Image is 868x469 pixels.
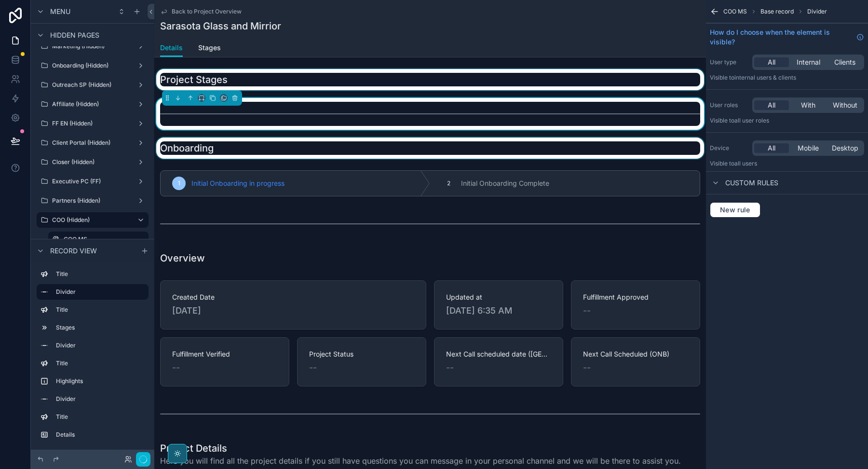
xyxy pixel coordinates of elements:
h1: Sarasota Glass and Mirrior [160,19,281,33]
span: COO MS [723,8,747,15]
p: Visible to [710,160,864,167]
label: Client Portal (Hidden) [52,139,133,147]
label: Divider [56,395,145,403]
label: Divider [56,449,145,456]
label: Closer (Hidden) [52,158,133,166]
a: Marketing (Hidden) [37,39,149,54]
a: How do I choose when the element is visible? [710,28,864,47]
span: Clients [834,57,855,67]
span: All [768,100,775,110]
span: Menu [50,7,70,16]
a: Onboarding (Hidden) [37,58,149,73]
div: scrollable content [31,262,154,450]
span: Hidden pages [50,30,99,40]
label: COO (Hidden) [52,216,129,224]
label: Partners (Hidden) [52,197,133,205]
span: Base record [760,8,794,15]
a: FF EN (Hidden) [37,116,149,131]
a: Details [160,39,183,57]
a: Client Portal (Hidden) [37,135,149,151]
label: COO MS [64,235,143,243]
span: New rule [716,206,754,214]
label: Outreach SP (Hidden) [52,81,133,89]
span: Without [833,100,857,110]
label: Affiliate (Hidden) [52,100,133,108]
span: Custom rules [725,178,778,188]
label: Marketing (Hidden) [52,42,133,50]
a: Affiliate (Hidden) [37,97,149,112]
span: All [768,143,775,153]
label: Device [710,144,748,152]
label: Executive PC (FF) [52,178,133,185]
label: FF EN (Hidden) [52,120,133,127]
a: COO (Hidden) [37,212,149,228]
p: Visible to [710,74,864,82]
p: Visible to [710,117,864,124]
span: All [768,57,775,67]
a: Executive PC (FF) [37,174,149,189]
span: How do I choose when the element is visible? [710,28,853,47]
span: Internal [797,57,820,67]
span: Details [160,43,183,53]
a: Closer (Hidden) [37,154,149,170]
label: Details [56,431,145,439]
span: Mobile [798,143,819,153]
a: Stages [198,39,221,58]
span: Back to Project Overview [172,8,242,15]
span: All user roles [734,117,769,124]
label: Title [56,413,145,421]
button: New rule [710,202,760,218]
a: COO MS [48,232,149,247]
label: Title [56,306,145,314]
label: Title [56,270,145,278]
span: Desktop [832,143,858,153]
label: User roles [710,101,748,109]
label: Title [56,359,145,367]
label: Divider [56,288,141,296]
span: Record view [50,246,97,256]
label: User type [710,58,748,66]
a: Back to Project Overview [160,8,242,15]
label: Highlights [56,377,145,385]
span: Stages [198,43,221,53]
span: With [801,100,815,110]
label: Divider [56,342,145,349]
span: all users [734,160,757,167]
a: Outreach SP (Hidden) [37,77,149,93]
a: Partners (Hidden) [37,193,149,208]
label: Onboarding (Hidden) [52,62,133,69]
label: Stages [56,324,145,331]
span: Internal users & clients [734,74,796,81]
span: Divider [807,8,827,15]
